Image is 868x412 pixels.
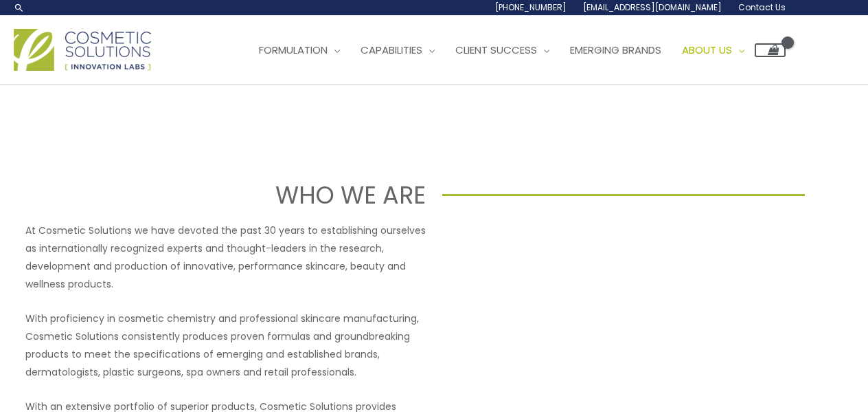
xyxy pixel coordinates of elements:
nav: Site Navigation [238,30,786,71]
img: Cosmetic Solutions Logo [14,29,151,71]
span: Client Success [455,43,537,57]
span: Emerging Brands [570,43,661,57]
span: Capabilities [361,43,422,57]
p: At Cosmetic Solutions we have devoted the past 30 years to establishing ourselves as internationa... [25,221,426,293]
a: View Shopping Cart, empty [755,43,786,57]
span: Formulation [259,43,328,57]
a: About Us [672,30,755,71]
span: Contact Us [738,1,786,13]
a: Client Success [445,30,560,71]
p: With proficiency in cosmetic chemistry and professional skincare manufacturing, Cosmetic Solution... [25,310,426,381]
span: [EMAIL_ADDRESS][DOMAIN_NAME] [583,1,722,13]
h1: WHO WE ARE [63,178,426,212]
span: About Us [682,43,732,57]
a: Search icon link [14,2,25,13]
span: [PHONE_NUMBER] [495,1,567,13]
a: Formulation [249,30,350,71]
a: Emerging Brands [560,30,672,71]
a: Capabilities [350,30,445,71]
